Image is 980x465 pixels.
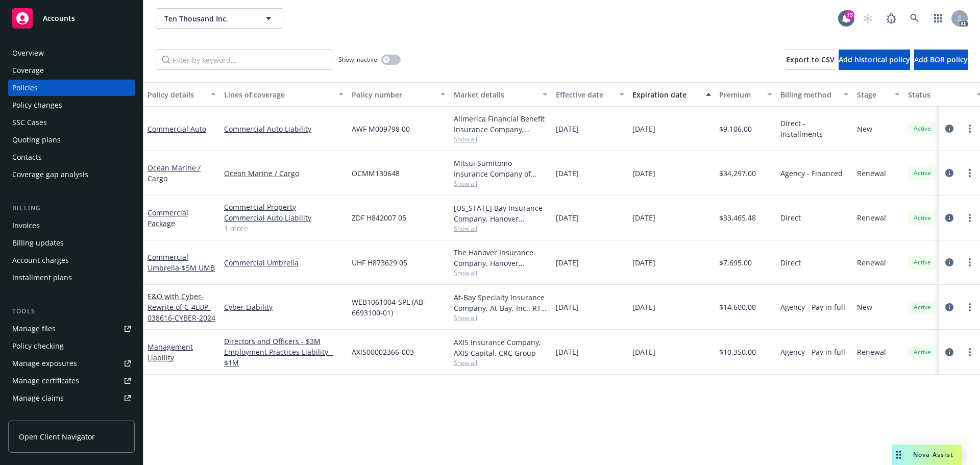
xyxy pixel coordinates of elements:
span: Ten Thousand Inc. [164,13,253,24]
span: Add BOR policy [914,55,968,64]
div: Installment plans [12,270,72,286]
button: Policy number [348,82,450,107]
div: Drag to move [892,445,905,465]
a: Coverage [8,62,135,79]
div: Coverage [12,62,44,79]
a: Switch app [928,8,948,29]
a: Search [904,8,925,29]
span: OCMM130648 [352,168,400,179]
span: Nova Assist [913,450,953,459]
div: Expiration date [632,89,700,100]
a: more [964,346,976,358]
span: Show all [454,179,548,188]
a: circleInformation [943,212,955,224]
a: Contacts [8,149,135,165]
a: Invoices [8,217,135,234]
span: Direct [780,257,801,268]
span: [DATE] [632,347,655,357]
div: SSC Cases [12,114,47,131]
a: Commercial Package [148,208,188,228]
span: Active [912,303,933,312]
div: Manage claims [12,390,64,406]
a: Policies [8,80,135,96]
span: [DATE] [556,212,579,223]
span: Show all [454,268,548,277]
button: Ten Thousand Inc. [156,8,283,29]
a: Management Liability [148,342,193,362]
a: more [964,212,976,224]
span: Renewal [857,347,886,357]
div: Stage [857,89,889,100]
button: Stage [853,82,904,107]
span: Active [912,168,933,178]
span: $34,297.00 [719,168,756,179]
span: Active [912,124,933,133]
div: Effective date [556,89,613,100]
a: circleInformation [943,346,955,358]
span: [DATE] [556,347,579,357]
span: AXIS00002366-003 [352,347,414,357]
div: Policy details [148,89,205,100]
span: Renewal [857,212,886,223]
span: [DATE] [632,257,655,268]
div: At-Bay Specialty Insurance Company, At-Bay, Inc., RT Specialty Insurance Services, LLC (RSG Speci... [454,292,548,313]
span: $7,695.00 [719,257,752,268]
a: Quoting plans [8,132,135,148]
span: AWF M009798 00 [352,124,410,134]
div: Manage exposures [12,355,77,372]
div: Tools [8,306,135,316]
a: Commercial Auto [148,124,206,134]
div: Billing updates [12,235,64,251]
a: Installment plans [8,270,135,286]
span: $10,350.00 [719,347,756,357]
div: Market details [454,89,536,100]
span: New [857,302,872,312]
div: Coverage gap analysis [12,166,88,183]
span: [DATE] [556,257,579,268]
a: Commercial Auto Liability [224,212,344,223]
a: Commercial Property [224,202,344,212]
span: Active [912,348,933,357]
span: Show inactive [338,55,377,64]
a: Manage BORs [8,407,135,424]
button: Add historical policy [839,50,910,70]
a: more [964,123,976,135]
button: Policy details [143,82,220,107]
a: Billing updates [8,235,135,251]
a: circleInformation [943,301,955,313]
a: Manage files [8,321,135,337]
a: Manage exposures [8,355,135,372]
span: Agency - Pay in full [780,347,845,357]
span: Active [912,258,933,267]
div: Manage certificates [12,373,79,389]
span: $33,465.48 [719,212,756,223]
div: Account charges [12,252,69,268]
div: Policy number [352,89,434,100]
div: Policies [12,80,38,96]
span: Show all [454,135,548,143]
span: [DATE] [556,168,579,179]
a: Policy changes [8,97,135,113]
a: more [964,301,976,313]
span: Show all [454,358,548,367]
span: Show all [454,313,548,322]
a: Cyber Liability [224,302,344,312]
a: 1 more [224,223,344,234]
button: Add BOR policy [914,50,968,70]
span: Show all [454,224,548,233]
div: Premium [719,89,761,100]
button: Market details [450,82,552,107]
a: Start snowing [857,8,878,29]
a: Commercial Auto Liability [224,124,344,134]
div: Policy checking [12,338,64,354]
div: Billing [8,203,135,213]
a: circleInformation [943,123,955,135]
a: more [964,167,976,179]
a: Policy checking [8,338,135,354]
span: Direct [780,212,801,223]
div: The Hanover Insurance Company, Hanover Insurance Group [454,247,548,268]
div: Billing method [780,89,838,100]
button: Billing method [776,82,853,107]
span: Open Client Navigator [19,431,95,442]
input: Filter by keyword... [156,50,332,70]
